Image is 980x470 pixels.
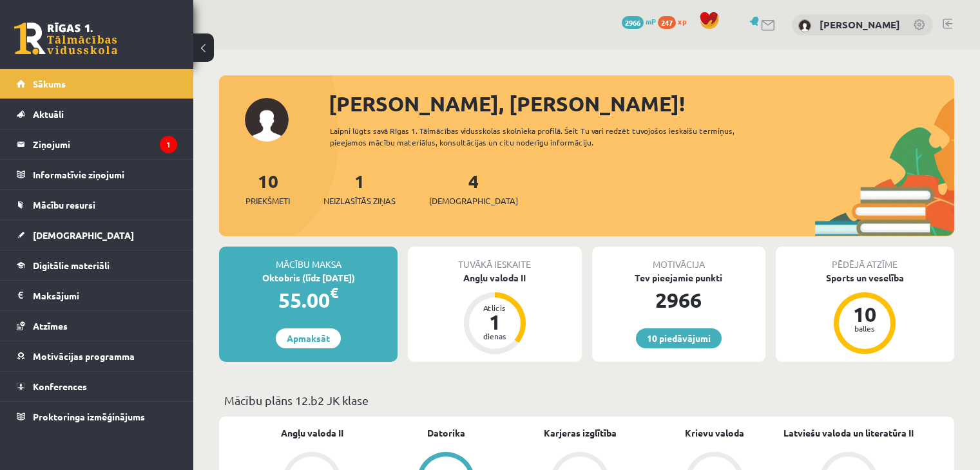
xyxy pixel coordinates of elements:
a: Apmaksāt [276,328,341,348]
div: Angļu valoda II [408,271,581,285]
div: [PERSON_NAME], [PERSON_NAME]! [329,88,954,119]
div: Oktobris (līdz [DATE]) [219,271,398,285]
div: Tuvākā ieskaite [408,247,581,271]
a: Rīgas 1. Tālmācības vidusskola [14,23,117,55]
div: 1 [476,312,514,332]
a: Angļu valoda II Atlicis 1 dienas [408,271,581,356]
a: Ziņojumi1 [17,129,177,159]
a: Digitālie materiāli [17,250,177,280]
div: Sports un veselība [776,271,954,285]
div: balles [845,324,884,332]
a: 4[DEMOGRAPHIC_DATA] [429,169,518,207]
span: Priekšmeti [245,194,290,207]
div: Pēdējā atzīme [776,247,954,271]
div: Laipni lūgts savā Rīgas 1. Tālmācības vidusskolas skolnieka profilā. Šeit Tu vari redzēt tuvojošo... [330,125,771,148]
a: [DEMOGRAPHIC_DATA] [17,220,177,250]
legend: Ziņojumi [33,129,177,159]
a: Angļu valoda II [281,426,343,440]
i: 1 [160,136,177,153]
a: 1Neizlasītās ziņas [323,169,396,207]
a: Latviešu valoda un literatūra II [783,426,914,440]
a: Atzīmes [17,311,177,341]
span: mP [646,16,656,26]
p: Mācību plāns 12.b2 JK klase [224,391,949,409]
span: Motivācijas programma [33,350,135,362]
a: Sākums [17,69,177,99]
div: Atlicis [476,304,514,312]
span: Atzīmes [33,320,68,332]
div: 2966 [592,285,765,315]
a: Informatīvie ziņojumi [17,160,177,189]
span: 2966 [622,16,644,29]
span: Konferences [33,381,87,392]
a: Karjeras izglītība [544,426,617,440]
span: xp [678,16,686,26]
a: 247 xp [658,16,693,26]
a: 2966 mP [622,16,656,26]
a: 10Priekšmeti [245,169,290,207]
span: [DEMOGRAPHIC_DATA] [33,229,134,241]
a: Maksājumi [17,281,177,310]
span: 247 [658,16,676,29]
span: Neizlasītās ziņas [323,194,396,207]
span: Digitālie materiāli [33,259,110,271]
div: 10 [845,304,884,324]
a: Motivācijas programma [17,341,177,371]
div: dienas [476,332,514,340]
a: 10 piedāvājumi [636,328,722,348]
div: 55.00 [219,285,398,315]
div: Motivācija [592,247,765,271]
div: Mācību maksa [219,247,398,271]
div: Tev pieejamie punkti [592,271,765,285]
a: Krievu valoda [685,426,744,440]
a: [PERSON_NAME] [820,18,900,31]
span: Proktoringa izmēģinājums [33,411,145,422]
span: Mācību resursi [33,199,95,211]
a: Konferences [17,371,177,401]
span: € [330,283,338,302]
a: Sports un veselība 10 balles [776,271,954,356]
a: Proktoringa izmēģinājums [17,402,177,431]
a: Mācību resursi [17,190,177,220]
a: Aktuāli [17,99,177,129]
span: [DEMOGRAPHIC_DATA] [429,194,518,207]
legend: Maksājumi [33,281,177,310]
span: Sākums [33,78,66,89]
a: Datorika [427,426,465,440]
img: Konstantīns Koškins [798,19,811,32]
span: Aktuāli [33,108,64,120]
legend: Informatīvie ziņojumi [33,160,177,189]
